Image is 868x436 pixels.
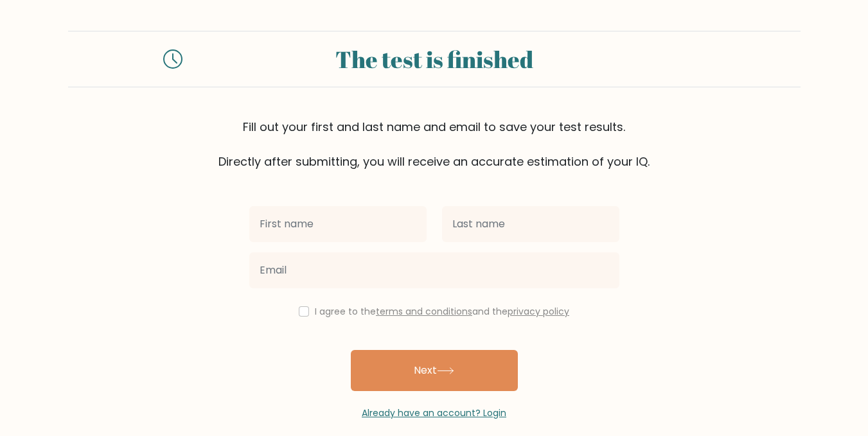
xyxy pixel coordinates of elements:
div: Fill out your first and last name and email to save your test results. Directly after submitting,... [68,118,801,170]
a: Already have an account? Login [362,406,506,419]
input: Last name [442,206,619,242]
button: Next [351,350,518,391]
a: terms and conditions [376,305,472,318]
a: privacy policy [508,305,569,318]
div: The test is finished [198,42,671,76]
input: First name [249,206,427,242]
input: Email [249,252,619,288]
label: I agree to the and the [315,305,569,318]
